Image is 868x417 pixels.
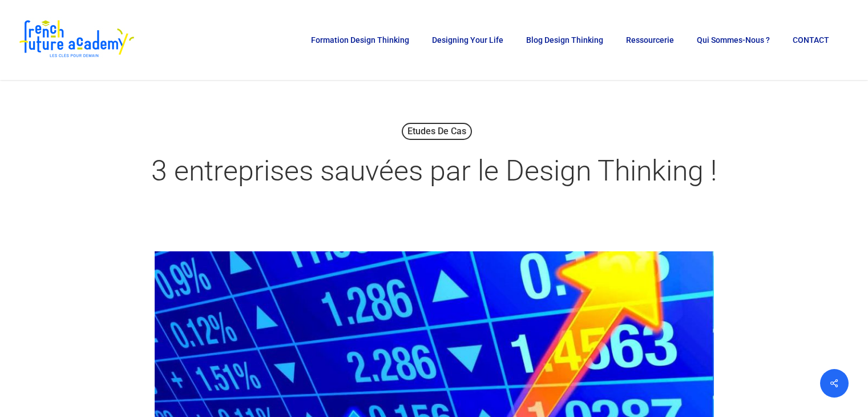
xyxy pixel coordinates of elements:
[305,36,415,44] a: Formation Design Thinking
[691,36,776,44] a: Qui sommes-nous ?
[793,35,829,45] span: CONTACT
[311,35,409,45] span: Formation Design Thinking
[432,35,503,45] span: Designing Your Life
[787,36,835,44] a: CONTACT
[626,35,674,45] span: Ressourcerie
[526,35,603,45] span: Blog Design Thinking
[149,142,720,199] h1: 3 entreprises sauvées par le Design Thinking !
[16,17,136,63] img: French Future Academy
[520,36,609,44] a: Blog Design Thinking
[402,123,472,140] a: Etudes de cas
[697,35,770,45] span: Qui sommes-nous ?
[620,36,680,44] a: Ressourcerie
[426,36,509,44] a: Designing Your Life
